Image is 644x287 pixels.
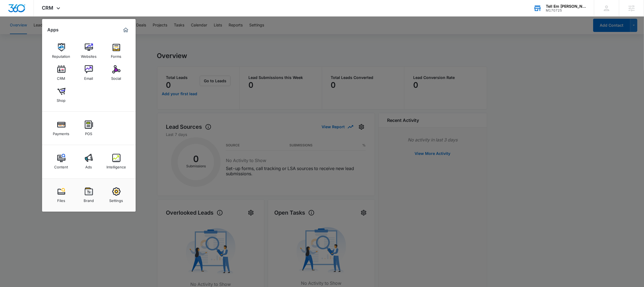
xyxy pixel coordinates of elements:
h2: Apps [48,27,59,32]
div: Social [111,73,121,81]
div: CRM [57,73,65,81]
div: account name [546,4,586,9]
a: Marketing 360® Dashboard [121,26,130,34]
a: Files [51,185,72,206]
div: Brand [84,196,94,203]
a: Ads [78,151,99,172]
a: Shop [51,84,72,105]
a: Forms [106,40,127,61]
div: Payments [53,129,70,136]
a: POS [78,118,99,139]
div: Shop [57,95,66,103]
div: Settings [109,196,123,203]
div: Ads [86,162,92,169]
span: CRM [42,5,54,11]
div: account id [546,9,586,12]
div: Files [57,196,65,203]
div: Websites [81,51,97,59]
div: Intelligence [106,162,126,169]
a: Reputation [51,40,72,61]
div: Email [84,73,93,81]
div: Reputation [52,51,70,59]
a: Brand [78,185,99,206]
a: CRM [51,62,72,83]
a: Email [78,62,99,83]
div: Content [54,162,68,169]
a: Social [106,62,127,83]
div: Forms [111,51,122,59]
a: Websites [78,40,99,61]
div: POS [85,129,92,136]
a: Content [51,151,72,172]
a: Payments [51,118,72,139]
a: Intelligence [106,151,127,172]
a: Settings [106,185,127,206]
